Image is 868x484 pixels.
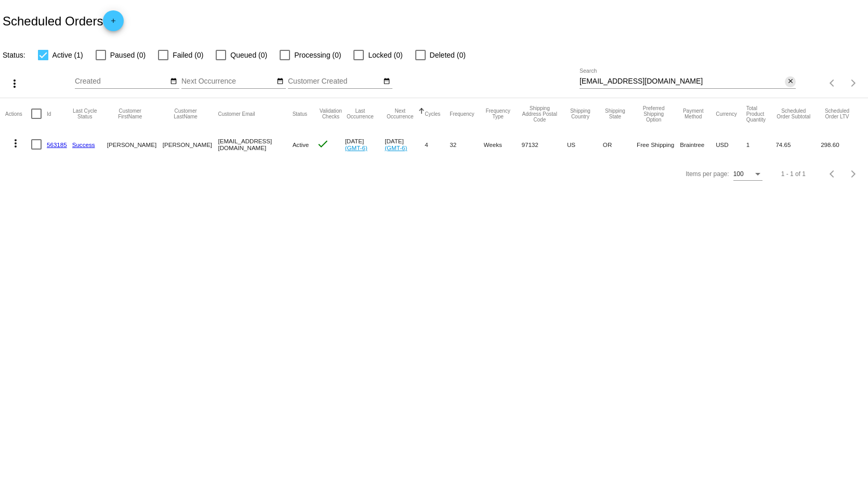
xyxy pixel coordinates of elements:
button: Change sorting for ShippingPostcode [522,105,558,123]
button: Change sorting for LastProcessingCycleId [72,108,98,119]
mat-icon: more_vert [8,77,21,90]
mat-select: Items per page: [733,171,762,178]
button: Clear [785,76,796,87]
button: Change sorting for CustomerLastName [163,108,209,119]
button: Next page [843,73,864,93]
button: Change sorting for Cycles [425,111,440,117]
mat-header-cell: Validation Checks [317,98,345,129]
mat-cell: US [567,129,603,159]
mat-cell: 4 [425,129,450,159]
button: Change sorting for NextOccurrenceUtc [385,108,415,119]
mat-cell: 32 [450,129,483,159]
a: (GMT-6) [345,144,367,151]
mat-icon: check [317,138,329,150]
input: Created [75,77,168,86]
mat-icon: close [787,77,794,86]
mat-icon: date_range [277,77,284,86]
a: Success [72,141,95,148]
mat-cell: [PERSON_NAME] [107,129,163,159]
mat-cell: 1 [746,129,776,159]
button: Change sorting for ShippingCountry [567,108,594,119]
button: Change sorting for CustomerFirstName [107,108,153,119]
button: Previous page [822,73,843,93]
button: Next page [843,164,864,184]
button: Change sorting for PaymentMethod.Type [680,108,706,119]
mat-cell: 298.60 [821,129,863,159]
span: Active (1) [52,49,83,61]
button: Change sorting for FrequencyType [484,108,512,119]
a: (GMT-6) [385,144,407,151]
mat-icon: date_range [170,77,177,86]
mat-header-cell: Total Product Quantity [746,98,776,129]
button: Change sorting for CustomerEmail [218,111,255,117]
button: Change sorting for Frequency [450,111,474,117]
mat-cell: [EMAIL_ADDRESS][DOMAIN_NAME] [218,129,292,159]
input: Search [580,77,785,86]
h2: Scheduled Orders [3,10,124,31]
span: Processing (0) [294,49,341,61]
mat-icon: add [107,17,120,30]
mat-cell: Weeks [484,129,522,159]
span: Status: [3,51,25,59]
mat-cell: 74.65 [775,129,821,159]
mat-cell: Braintree [680,129,716,159]
span: 100 [733,170,744,178]
button: Change sorting for Subtotal [775,108,811,119]
div: 1 - 1 of 1 [781,170,806,178]
span: Failed (0) [173,49,203,61]
mat-cell: Free Shipping [637,129,680,159]
span: Paused (0) [110,49,146,61]
mat-cell: 97132 [522,129,567,159]
mat-cell: [DATE] [385,129,425,159]
span: Locked (0) [368,49,402,61]
button: Change sorting for PreferredShippingOption [637,105,670,123]
span: Active [293,141,309,148]
mat-icon: date_range [383,77,390,86]
mat-cell: [PERSON_NAME] [163,129,218,159]
input: Customer Created [288,77,382,86]
input: Next Occurrence [181,77,275,86]
mat-cell: USD [716,129,746,159]
mat-header-cell: Actions [5,98,31,129]
button: Change sorting for ShippingState [603,108,627,119]
span: Deleted (0) [430,49,466,61]
button: Change sorting for LifetimeValue [821,108,853,119]
button: Previous page [822,164,843,184]
button: Change sorting for LastOccurrenceUtc [345,108,376,119]
button: Change sorting for Id [47,111,51,117]
mat-cell: [DATE] [345,129,385,159]
button: Change sorting for CurrencyIso [716,111,737,117]
mat-cell: OR [603,129,637,159]
div: Items per page: [686,170,729,178]
button: Change sorting for Status [293,111,307,117]
a: 563185 [47,141,67,148]
mat-icon: more_vert [9,137,22,150]
span: Queued (0) [230,49,267,61]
